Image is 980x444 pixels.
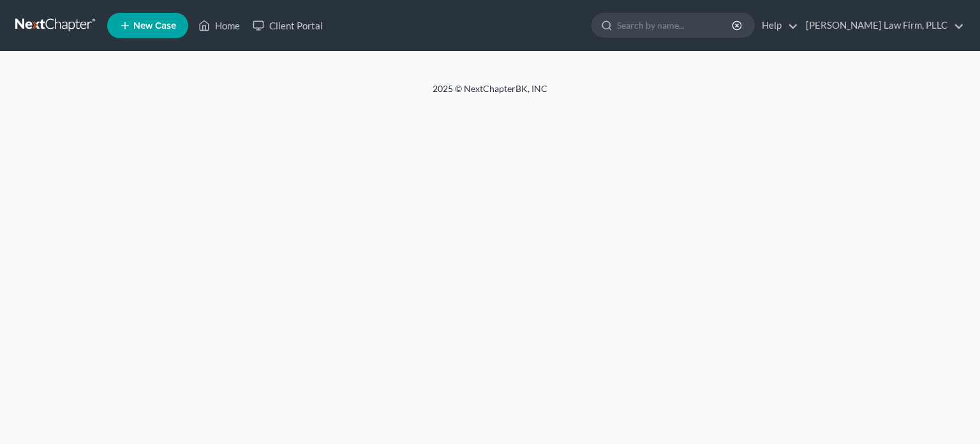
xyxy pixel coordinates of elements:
[246,14,329,37] a: Client Portal
[617,13,734,37] input: Search by name...
[126,82,854,105] div: 2025 © NextChapterBK, INC
[799,14,964,37] a: [PERSON_NAME] Law Firm, PLLC
[755,14,798,37] a: Help
[192,14,246,37] a: Home
[133,21,176,31] span: New Case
